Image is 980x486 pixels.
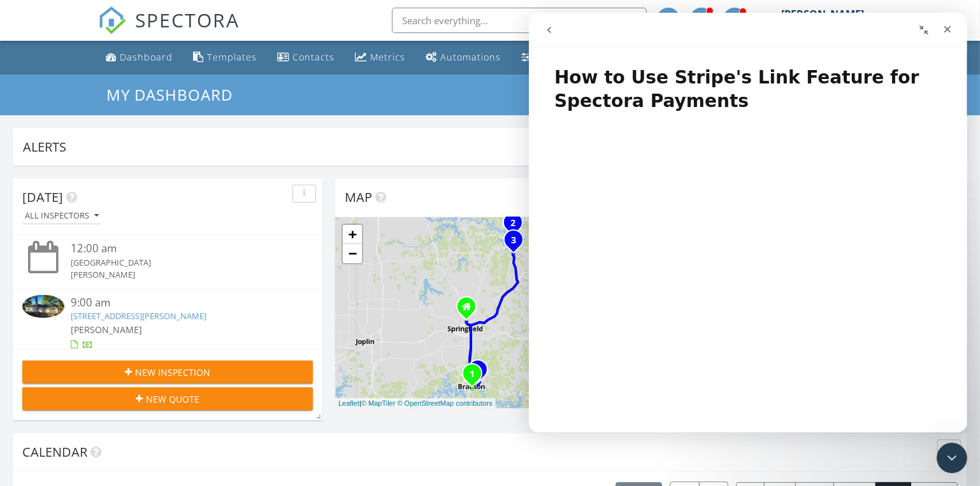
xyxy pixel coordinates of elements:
span: New Inspection [135,366,210,379]
div: Dashboard [120,51,173,63]
div: [PERSON_NAME] [781,8,864,20]
a: Leaflet [338,399,359,407]
div: Templates [207,51,257,63]
a: Contacts [272,46,340,69]
div: All Inspectors [25,211,99,220]
span: New Quote [146,392,199,406]
div: Alerts [23,138,939,155]
span: Map [345,189,372,206]
span: [PERSON_NAME] [71,324,142,336]
i: 3 [511,236,516,245]
button: New Quote [22,387,313,410]
i: 1 [470,370,475,379]
iframe: Intercom live chat [529,13,967,432]
a: Metrics [350,46,410,69]
div: 2131 State Hwy Y, Forsyth, MO 65653 [478,369,486,377]
iframe: Intercom live chat [937,443,967,473]
div: Automations [440,51,501,63]
span: Calendar [22,443,87,461]
input: Search everything... [392,8,647,33]
div: Contacts [292,51,335,63]
div: [PERSON_NAME] [71,269,289,281]
button: All Inspectors [22,208,101,225]
div: 313 Laurel St, Hollister, MO 65672 [472,373,480,381]
img: The Best Home Inspection Software - Spectora [98,6,126,34]
div: 148 Peacock Ln, Linn Creek, MO 65052 [513,222,521,230]
div: 920 E. Northfield Rd, Springfield MO 65803 [466,306,474,314]
i: 1 [475,366,480,375]
i: 2 [510,219,515,228]
a: Templates [188,46,262,69]
div: 5281 Old South 5, Camdenton, MO 65020 [514,239,521,247]
span: [DATE] [22,189,63,206]
button: New Inspection [22,361,313,383]
a: © MapTiler [361,399,396,407]
div: 12:00 am [71,241,289,257]
div: [GEOGRAPHIC_DATA] [71,257,289,269]
a: Settings [516,46,577,69]
a: [STREET_ADDRESS][PERSON_NAME] [71,310,206,322]
a: Automations (Basic) [421,46,506,69]
a: © OpenStreetMap contributors [398,399,493,407]
a: My Dashboard [106,84,243,105]
a: Zoom out [343,244,362,263]
div: 9:00 am [71,295,289,311]
a: SPECTORA [98,17,240,44]
a: 9:00 am [STREET_ADDRESS][PERSON_NAME] [PERSON_NAME] 1 hours and 15 minutes drive time 53.4 miles [22,295,313,376]
span: SPECTORA [135,6,240,33]
div: | [335,398,496,409]
img: 9557092%2Fcover_photos%2FY5IJVnyXeLTxr8RWj5ep%2Fsmall.jpg [22,295,64,318]
div: Metrics [370,51,405,63]
a: Dashboard [101,46,178,69]
a: Zoom in [343,225,362,244]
